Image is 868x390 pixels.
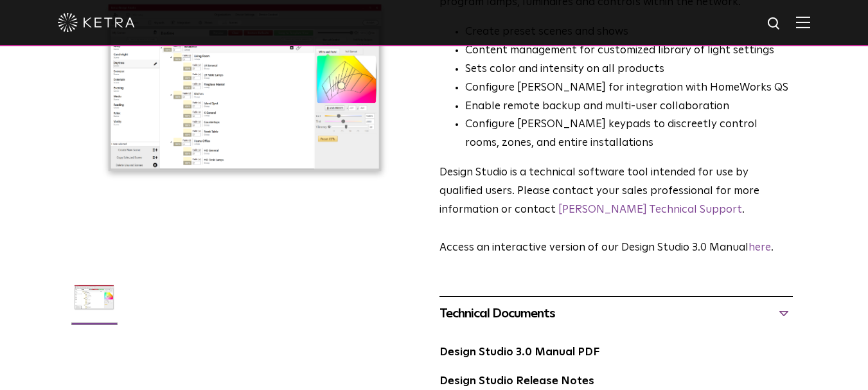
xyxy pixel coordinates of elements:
li: Content management for customized library of light settings [465,42,793,60]
li: Sets color and intensity on all products [465,60,793,79]
img: search icon [766,16,783,32]
img: DS-2.0 [69,272,119,332]
div: Technical Documents [439,303,793,324]
img: ketra-logo-2019-white [58,13,135,32]
a: Design Studio Release Notes [439,376,594,387]
p: Design Studio is a technical software tool intended for use by qualified users. Please contact yo... [439,164,793,220]
a: here [748,242,771,253]
p: Access an interactive version of our Design Studio 3.0 Manual . [439,239,793,258]
li: Configure [PERSON_NAME] keypads to discreetly control rooms, zones, and entire installations [465,116,793,153]
a: Design Studio 3.0 Manual PDF [439,347,599,358]
a: [PERSON_NAME] Technical Support [558,204,742,215]
li: Configure [PERSON_NAME] for integration with HomeWorks QS [465,79,793,98]
img: Hamburger%20Nav.svg [796,16,810,28]
li: Enable remote backup and multi-user collaboration [465,98,793,116]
